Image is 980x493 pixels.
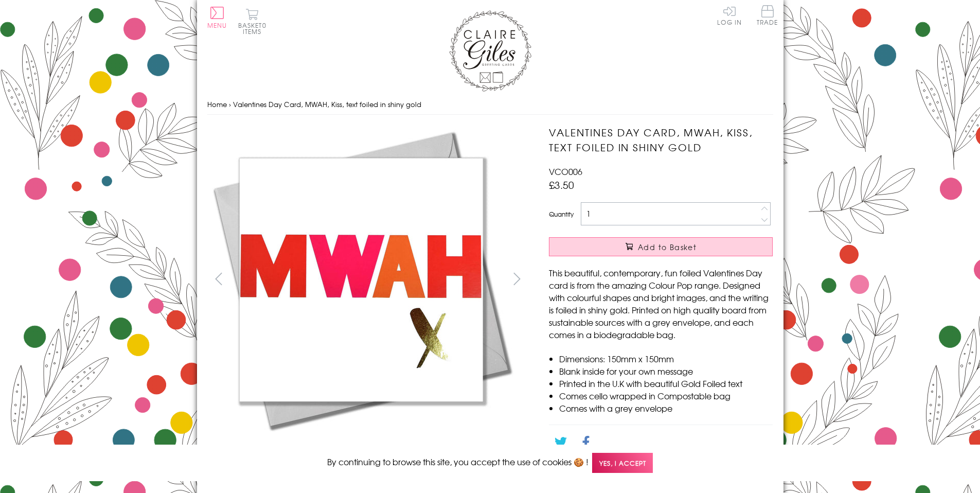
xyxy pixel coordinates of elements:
[233,99,421,109] span: Valentines Day Card, MWAH, Kiss, text foiled in shiny gold
[229,99,231,109] span: ›
[207,94,773,115] nav: breadcrumbs
[757,5,778,25] span: Trade
[528,125,837,434] img: Valentines Day Card, MWAH, Kiss, text foiled in shiny gold
[549,165,582,178] span: VCO006
[505,267,528,290] button: next
[207,125,515,434] img: Valentines Day Card, MWAH, Kiss, text foiled in shiny gold
[207,21,227,30] span: Menu
[549,178,574,192] span: £3.50
[549,267,773,341] p: This beautiful, contemporary, fun foiled Valentines Day card is from the amazing Colour Pop range...
[559,365,773,377] li: Blank inside for your own message
[717,5,742,25] a: Log In
[559,390,773,402] li: Comes cello wrapped in Compostable bag
[638,242,697,252] span: Add to Basket
[549,209,574,219] label: Quantity
[207,267,230,290] button: prev
[592,453,653,473] span: Yes, I accept
[559,353,773,365] li: Dimensions: 150mm x 150mm
[238,8,266,34] button: Basket0 items
[243,21,266,36] span: 0 items
[559,402,773,414] li: Comes with a grey envelope
[449,10,531,92] img: Claire Giles Greetings Cards
[549,125,773,155] h1: Valentines Day Card, MWAH, Kiss, text foiled in shiny gold
[207,99,227,109] a: Home
[757,5,778,27] a: Trade
[549,237,773,256] button: Add to Basket
[207,7,227,28] button: Menu
[559,377,773,390] li: Printed in the U.K with beautiful Gold Foiled text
